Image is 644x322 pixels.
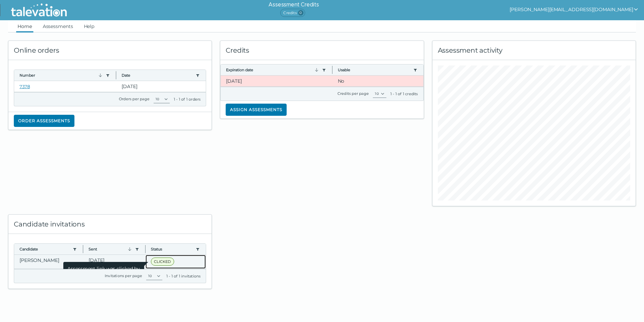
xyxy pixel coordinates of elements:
[510,5,639,14] button: show user actions
[41,20,74,32] a: Assessments
[116,81,206,92] clr-dg-cell: [DATE]
[20,73,103,78] button: Number
[221,76,332,86] clr-dg-cell: [DATE]
[174,97,200,102] div: 1 - 1 of 1 orders
[81,242,85,256] button: Column resize handle
[338,67,411,73] button: Usable
[332,76,423,86] clr-dg-cell: No
[20,246,70,252] button: Candidate
[63,262,144,281] span: Assessment link was clicked by candidate
[119,97,150,101] label: Orders per page
[83,20,96,32] a: Help
[337,91,369,96] label: Credits per page
[280,9,305,17] span: Credits
[330,62,334,77] button: Column resize handle
[432,41,636,60] div: Assessment activity
[14,115,74,127] button: Order assessments
[151,258,174,266] span: CLICKED
[8,41,212,60] div: Online orders
[226,67,319,73] button: Expiration date
[122,73,193,78] button: Date
[14,255,83,269] clr-dg-cell: [PERSON_NAME]
[220,41,423,60] div: Credits
[8,215,212,234] div: Candidate invitations
[298,10,303,16] span: 0
[8,2,70,19] img: Talevation_Logo_Transparent_white.png
[151,246,193,252] button: Status
[105,273,142,278] label: Invitations per page
[16,20,33,32] a: Home
[114,68,118,82] button: Column resize handle
[143,242,148,256] button: Column resize handle
[20,84,30,89] a: 7378
[226,104,287,116] button: Assign assessments
[89,246,132,252] button: Sent
[166,273,200,279] div: 1 - 1 of 1 invitations
[268,1,319,9] h6: Assessment Credits
[390,91,418,97] div: 1 - 1 of 1 credits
